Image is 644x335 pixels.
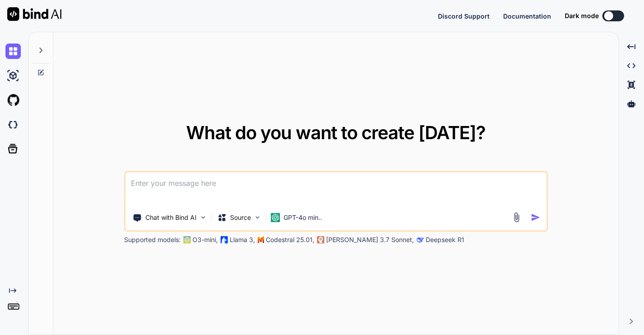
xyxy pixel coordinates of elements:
[254,214,261,221] img: Pick Models
[417,236,424,243] img: claude
[5,44,21,59] img: chat
[426,235,464,244] p: Deepseek R1
[258,237,264,243] img: Mistral-AI
[186,121,485,144] span: What do you want to create [DATE]?
[326,235,414,244] p: [PERSON_NAME] 3.7 Sonnet,
[183,236,191,243] img: GPT-4
[199,214,207,221] img: Pick Tools
[438,12,490,20] span: Discord Support
[503,12,551,20] span: Documentation
[565,11,599,20] span: Dark mode
[230,235,255,244] p: Llama 3,
[5,117,21,132] img: darkCloudIdeIcon
[192,235,218,244] p: O3-mini,
[503,11,551,21] button: Documentation
[317,236,324,243] img: claude
[145,213,197,222] p: Chat with Bind AI
[5,92,21,108] img: githubLight
[230,213,251,222] p: Source
[511,212,522,223] img: attachment
[7,7,62,21] img: Bind AI
[284,213,322,222] p: GPT-4o min..
[271,213,280,222] img: GPT-4o mini
[266,235,314,244] p: Codestral 25.01,
[531,213,540,222] img: icon
[124,235,181,244] p: Supported models:
[438,11,490,21] button: Discord Support
[5,68,21,83] img: ai-studio
[221,236,228,243] img: Llama2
